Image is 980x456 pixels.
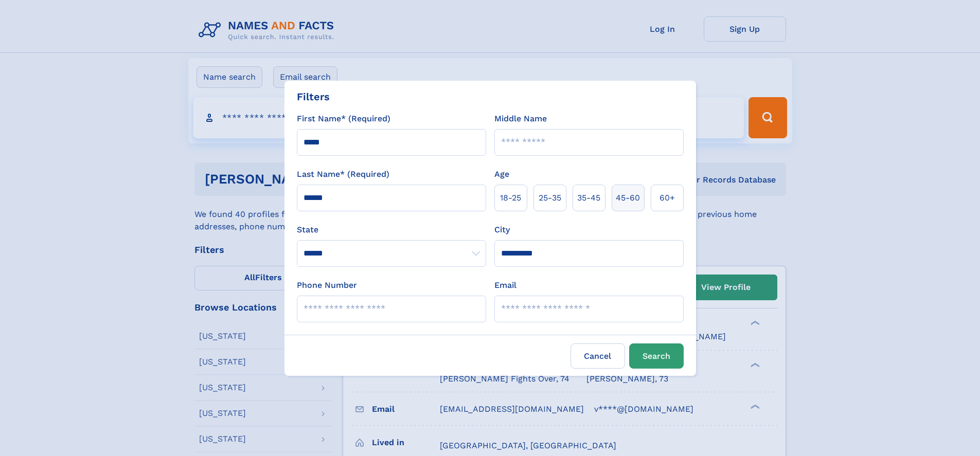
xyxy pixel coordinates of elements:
span: 18‑25 [500,192,521,204]
label: Phone Number [297,279,357,291]
label: First Name* (Required) [297,113,390,125]
span: 45‑60 [616,192,640,204]
div: Filters [297,89,330,104]
span: 25‑35 [539,192,561,204]
label: Last Name* (Required) [297,168,389,180]
label: Middle Name [494,113,547,125]
label: Cancel [571,343,625,369]
label: State [297,224,486,236]
span: 35‑45 [577,192,600,204]
span: 60+ [660,192,675,204]
label: Age [494,168,509,180]
button: Search [629,343,684,369]
label: Email [494,279,516,291]
label: City [494,224,510,236]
